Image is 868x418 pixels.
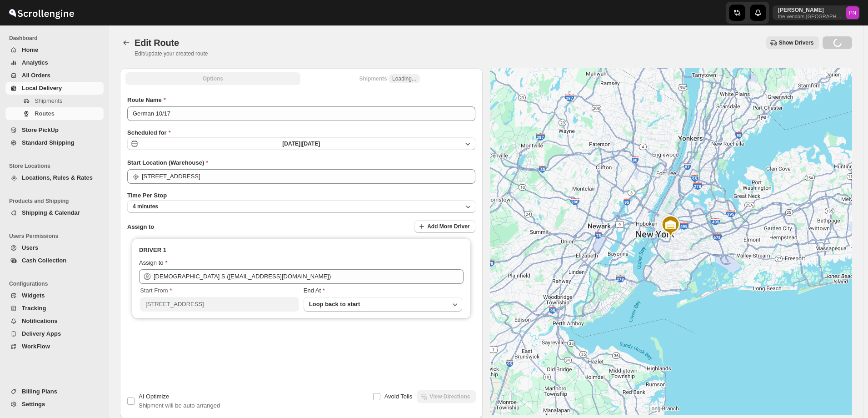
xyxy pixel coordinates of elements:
[127,192,167,199] span: Time Per Stop
[766,36,819,49] button: Show Drivers
[359,74,419,83] div: Shipments
[120,36,133,49] button: Routes
[384,393,413,400] span: Avoid Tolls
[9,232,105,240] span: Users Permissions
[22,305,46,312] span: Tracking
[35,97,62,104] span: Shipments
[127,137,475,150] button: [DATE]|[DATE]
[139,402,220,409] span: Shipment will be auto arranged
[5,171,104,184] button: Locations, Rules & Rates
[282,141,302,147] span: [DATE] |
[22,174,93,181] span: Locations, Rules & Rates
[5,69,104,82] button: All Orders
[22,257,66,264] span: Cash Collection
[133,203,158,210] span: 4 minutes
[5,95,104,107] button: Shipments
[5,206,104,219] button: Shipping & Calendar
[22,126,59,133] span: Store PickUp
[22,317,58,324] span: Notifications
[846,6,859,19] span: Pramod Nair
[22,139,75,146] span: Standard Shipping
[139,393,169,400] span: AI Optimize
[779,39,814,46] span: Show Drivers
[120,88,483,375] div: All Route Options
[5,398,104,411] button: Settings
[22,59,48,66] span: Analytics
[127,200,475,213] button: 4 minutes
[778,14,843,19] p: the-vendors-[GEOGRAPHIC_DATA]
[302,72,477,85] button: Selected Shipments
[127,223,154,230] span: Assign to
[5,56,104,69] button: Analytics
[139,246,464,255] h3: DRIVER 1
[5,302,104,315] button: Tracking
[125,72,300,85] button: All Route Options
[139,258,163,267] div: Assign to
[5,327,104,340] button: Delivery Apps
[773,5,860,20] button: User menu
[22,292,45,299] span: Widgets
[22,388,57,395] span: Billing Plans
[5,107,104,120] button: Routes
[309,301,360,307] span: Loop back to start
[22,72,50,79] span: All Orders
[22,85,62,91] span: Local Delivery
[302,141,320,147] span: [DATE]
[9,280,105,287] span: Configurations
[9,162,105,170] span: Store Locations
[5,254,104,267] button: Cash Collection
[135,38,179,48] span: Edit Route
[849,10,856,15] text: PN
[304,297,463,312] button: Loop back to start
[304,286,463,295] div: End At
[22,343,50,350] span: WorkFlow
[5,340,104,353] button: WorkFlow
[5,242,104,254] button: Users
[127,129,167,136] span: Scheduled for
[22,244,38,251] span: Users
[414,220,475,233] button: Add More Driver
[5,315,104,327] button: Notifications
[392,75,416,82] span: Loading...
[427,223,469,230] span: Add More Driver
[22,209,80,216] span: Shipping & Calendar
[127,96,162,103] span: Route Name
[9,35,105,42] span: Dashboard
[154,269,464,284] input: Search assignee
[140,287,168,294] span: Start From
[35,110,55,117] span: Routes
[22,401,45,408] span: Settings
[7,1,75,24] img: ScrollEngine
[5,385,104,398] button: Billing Plans
[127,159,204,166] span: Start Location (Warehouse)
[778,6,843,14] p: [PERSON_NAME]
[142,169,475,184] input: Search location
[9,197,105,205] span: Products and Shipping
[22,330,61,337] span: Delivery Apps
[135,50,208,57] p: Edit/update your created route
[5,289,104,302] button: Widgets
[127,106,475,121] input: Eg: Bengaluru Route
[22,46,38,53] span: Home
[203,75,223,82] span: Options
[5,44,104,56] button: Home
